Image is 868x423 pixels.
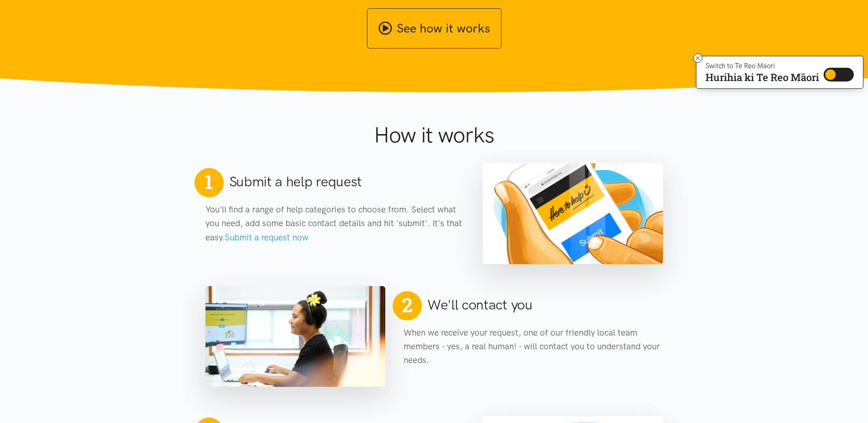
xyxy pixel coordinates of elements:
h1: How it works [285,122,583,148]
span: 1 [205,170,213,194]
h2: Submit a help request [229,172,362,191]
a: Submit a request now [225,232,308,243]
p: When we receive your request, one of our friendly local team members - yes, a real human! - will ... [404,326,663,368]
a: See how it works [367,8,501,49]
p: Switch to Te Reo Māori [706,63,819,69]
p: You'll find a range of help categories to choose from. Select what you need, add some basic conta... [205,203,465,244]
span: 2 [398,289,416,320]
p: Hurihia ki Te Reo Māori [706,73,819,81]
h2: We'll contact you [427,295,533,315]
